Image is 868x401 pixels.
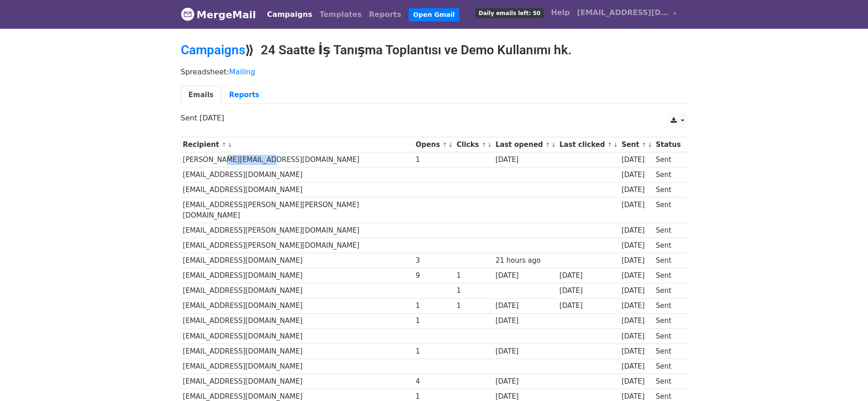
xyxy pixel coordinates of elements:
[181,67,688,77] p: Spreadsheet:
[495,301,555,311] div: [DATE]
[621,255,652,266] div: [DATE]
[493,137,557,152] th: Last opened
[448,141,453,148] a: ↓
[653,137,683,152] th: Status
[495,271,555,281] div: [DATE]
[653,283,683,298] td: Sent
[416,271,452,281] div: 9
[442,141,447,148] a: ↑
[181,344,414,359] td: [EMAIL_ADDRESS][DOMAIN_NAME]
[495,155,555,165] div: [DATE]
[559,271,617,281] div: [DATE]
[621,225,652,236] div: [DATE]
[227,141,232,148] a: ↓
[181,167,414,182] td: [EMAIL_ADDRESS][DOMAIN_NAME]
[416,301,452,311] div: 1
[577,7,668,18] span: [EMAIL_ADDRESS][DOMAIN_NAME]
[495,255,555,266] div: 21 hours ago
[457,271,491,281] div: 1
[416,155,452,165] div: 1
[559,286,617,296] div: [DATE]
[621,286,652,296] div: [DATE]
[487,141,492,148] a: ↓
[653,253,683,268] td: Sent
[181,328,414,344] td: [EMAIL_ADDRESS][DOMAIN_NAME]
[621,301,652,311] div: [DATE]
[619,137,653,152] th: Sent
[495,376,555,387] div: [DATE]
[621,346,652,357] div: [DATE]
[621,155,652,165] div: [DATE]
[316,5,365,24] a: Templates
[545,141,550,148] a: ↑
[559,301,617,311] div: [DATE]
[181,42,245,57] a: Campaigns
[653,152,683,167] td: Sent
[181,182,414,198] td: [EMAIL_ADDRESS][DOMAIN_NAME]
[416,255,452,266] div: 3
[653,328,683,344] td: Sent
[621,376,652,387] div: [DATE]
[457,286,491,296] div: 1
[653,182,683,198] td: Sent
[495,316,555,326] div: [DATE]
[181,268,414,283] td: [EMAIL_ADDRESS][DOMAIN_NAME]
[653,167,683,182] td: Sent
[495,346,555,357] div: [DATE]
[221,86,267,104] a: Reports
[181,359,414,374] td: [EMAIL_ADDRESS][DOMAIN_NAME]
[416,346,452,357] div: 1
[181,42,688,58] h2: ⟫ 24 Saatte İş Tanışma Toplantısı ve Demo Kullanımı hk.
[642,141,647,148] a: ↑
[573,4,680,25] a: [EMAIL_ADDRESS][DOMAIN_NAME]
[472,4,547,22] a: Daily emails left: 50
[229,68,255,76] a: Mailing
[181,5,256,24] a: MergeMail
[653,344,683,359] td: Sent
[263,5,316,24] a: Campaigns
[613,141,618,148] a: ↓
[181,253,414,268] td: [EMAIL_ADDRESS][DOMAIN_NAME]
[647,141,652,148] a: ↓
[621,271,652,281] div: [DATE]
[416,316,452,326] div: 1
[621,240,652,251] div: [DATE]
[221,141,226,148] a: ↑
[181,298,414,313] td: [EMAIL_ADDRESS][DOMAIN_NAME]
[653,238,683,253] td: Sent
[409,8,459,21] a: Open Gmail
[558,137,620,152] th: Last clicked
[653,374,683,389] td: Sent
[181,198,414,223] td: [EMAIL_ADDRESS][PERSON_NAME][PERSON_NAME][DOMAIN_NAME]
[621,170,652,180] div: [DATE]
[475,8,543,18] span: Daily emails left: 50
[481,141,486,148] a: ↑
[181,152,414,167] td: [PERSON_NAME][EMAIL_ADDRESS][DOMAIN_NAME]
[621,185,652,195] div: [DATE]
[457,301,491,311] div: 1
[181,86,221,104] a: Emails
[181,313,414,328] td: [EMAIL_ADDRESS][DOMAIN_NAME]
[621,331,652,342] div: [DATE]
[181,7,195,21] img: MergeMail logo
[414,137,455,152] th: Opens
[454,137,493,152] th: Clicks
[653,198,683,223] td: Sent
[547,4,573,22] a: Help
[653,359,683,374] td: Sent
[607,141,612,148] a: ↑
[181,238,414,253] td: [EMAIL_ADDRESS][PERSON_NAME][DOMAIN_NAME]
[653,298,683,313] td: Sent
[621,200,652,210] div: [DATE]
[181,113,688,123] p: Sent [DATE]
[621,316,652,326] div: [DATE]
[551,141,556,148] a: ↓
[365,5,405,24] a: Reports
[181,283,414,298] td: [EMAIL_ADDRESS][DOMAIN_NAME]
[181,223,414,238] td: [EMAIL_ADDRESS][PERSON_NAME][DOMAIN_NAME]
[416,376,452,387] div: 4
[822,357,868,401] iframe: Chat Widget
[181,374,414,389] td: [EMAIL_ADDRESS][DOMAIN_NAME]
[653,313,683,328] td: Sent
